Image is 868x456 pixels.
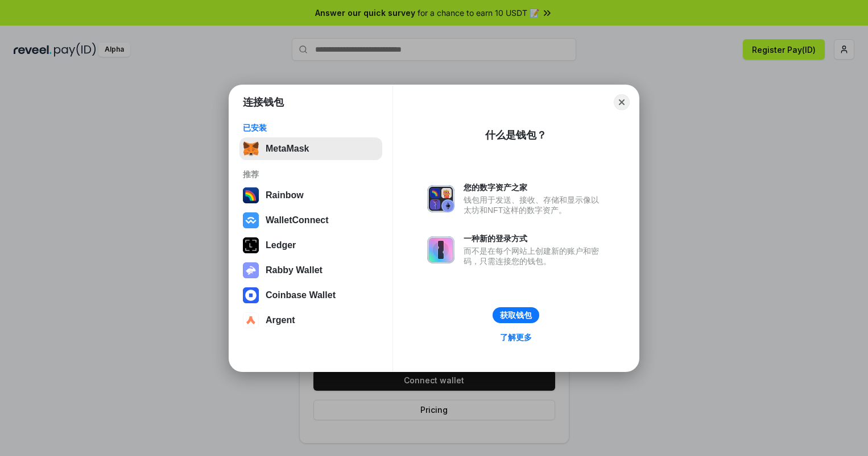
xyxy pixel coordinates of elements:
img: svg+xml,%3Csvg%20width%3D%2228%22%20height%3D%2228%22%20viewBox%3D%220%200%2028%2028%22%20fill%3D... [243,312,259,328]
button: Coinbase Wallet [239,284,382,307]
button: Close [614,94,630,110]
div: Rainbow [266,190,304,200]
img: svg+xml,%3Csvg%20fill%3D%22none%22%20height%3D%2233%22%20viewBox%3D%220%200%2035%2033%22%20width%... [243,141,259,157]
img: svg+xml,%3Csvg%20xmlns%3D%22http%3A%2F%2Fwww.w3.org%2F2000%2Fsvg%22%20fill%3D%22none%22%20viewBox... [427,236,454,263]
div: 获取钱包 [500,310,532,320]
div: 已安装 [243,123,379,133]
button: WalletConnect [239,209,382,232]
div: WalletConnect [266,215,329,225]
div: 了解更多 [500,332,532,342]
div: 而不是在每个网站上创建新的账户和密码，只需连接您的钱包。 [464,246,605,266]
img: svg+xml,%3Csvg%20width%3D%2228%22%20height%3D%2228%22%20viewBox%3D%220%200%2028%2028%22%20fill%3D... [243,287,259,303]
img: svg+xml,%3Csvg%20xmlns%3D%22http%3A%2F%2Fwww.w3.org%2F2000%2Fsvg%22%20width%3D%2228%22%20height%3... [243,237,259,253]
button: 获取钱包 [493,307,539,323]
div: MetaMask [266,144,309,154]
div: 钱包用于发送、接收、存储和显示像以太坊和NFT这样的数字资产。 [464,195,605,215]
img: svg+xml,%3Csvg%20xmlns%3D%22http%3A%2F%2Fwww.w3.org%2F2000%2Fsvg%22%20fill%3D%22none%22%20viewBox... [243,262,259,278]
button: MetaMask [239,137,382,160]
div: 一种新的登录方式 [464,233,605,244]
img: svg+xml,%3Csvg%20width%3D%22120%22%20height%3D%22120%22%20viewBox%3D%220%200%20120%20120%22%20fil... [243,187,259,203]
h1: 连接钱包 [243,95,284,109]
div: 推荐 [243,169,379,179]
img: svg+xml,%3Csvg%20width%3D%2228%22%20height%3D%2228%22%20viewBox%3D%220%200%2028%2028%22%20fill%3D... [243,212,259,228]
img: svg+xml,%3Csvg%20xmlns%3D%22http%3A%2F%2Fwww.w3.org%2F2000%2Fsvg%22%20fill%3D%22none%22%20viewBox... [427,185,454,212]
div: Ledger [266,240,296,250]
button: Rainbow [239,184,382,207]
button: Rabby Wallet [239,259,382,282]
button: Ledger [239,234,382,257]
button: Argent [239,309,382,332]
div: Rabby Wallet [266,265,323,275]
a: 了解更多 [493,330,539,345]
div: Coinbase Wallet [266,290,336,300]
div: Argent [266,315,295,325]
div: 什么是钱包？ [485,128,547,142]
div: 您的数字资产之家 [464,182,605,193]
